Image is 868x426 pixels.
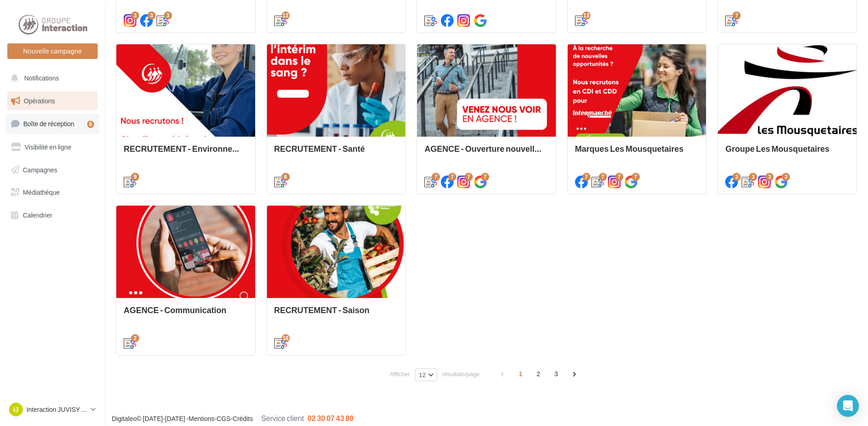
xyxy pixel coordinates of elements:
a: Campagnes [5,160,99,180]
div: 2 [131,334,139,342]
a: Boîte de réception8 [5,114,99,133]
div: 7 [465,173,473,181]
span: Opérations [24,97,55,105]
span: résultats/page [442,370,480,378]
a: Crédits [233,415,253,422]
div: 3 [147,11,156,20]
div: 3 [749,173,757,181]
span: Boîte de réception [23,120,74,128]
span: Service client [261,414,304,422]
div: RECRUTEMENT - Environnement [124,144,248,162]
p: Interaction JUVISY SUR ORGE [26,405,87,414]
span: Notifications [24,74,59,82]
div: 3 [765,173,774,181]
div: Groupe Les Mousquetaires [725,144,849,162]
a: CGS [217,415,230,422]
div: AGENCE - Ouverture nouvelle agence [424,144,549,162]
div: 6 [282,173,290,181]
span: Médiathèque [23,188,60,196]
div: 7 [432,173,440,181]
div: Marques Les Mousquetaires [575,144,699,162]
div: 3 [164,11,172,20]
div: 7 [599,173,607,181]
div: Open Intercom Messenger [837,395,859,417]
div: 13 [282,11,290,20]
button: Notifications [5,69,96,88]
span: Visibilité en ligne [25,143,71,151]
div: AGENCE - Communication [124,305,248,324]
div: 7 [582,173,591,181]
span: 1 [513,367,528,381]
a: Calendrier [5,206,99,225]
span: Afficher [390,370,410,378]
a: IJ Interaction JUVISY SUR ORGE [7,401,98,418]
span: © [DATE]-[DATE] - - - [112,415,354,422]
a: Visibilité en ligne [5,138,99,157]
div: 7 [732,11,741,20]
div: 9 [131,173,139,181]
a: Médiathèque [5,183,99,202]
div: 7 [448,173,456,181]
span: 2 [531,367,546,381]
a: Mentions [188,415,214,422]
div: 8 [87,121,94,128]
div: 7 [615,173,623,181]
div: 3 [732,173,741,181]
div: 13 [582,11,591,20]
div: RECRUTEMENT - Santé [274,144,398,162]
span: Calendrier [23,211,52,219]
a: Digitaleo [112,415,136,422]
div: 7 [481,173,489,181]
span: IJ [13,405,19,414]
div: 18 [282,334,290,342]
span: Campagnes [23,165,58,173]
div: 3 [782,173,790,181]
span: 3 [549,367,564,381]
div: RECRUTEMENT - Saison [274,305,398,324]
button: Nouvelle campagne [7,43,98,59]
a: Opérations [5,91,99,111]
span: 02 30 07 43 80 [308,414,354,422]
div: 7 [632,173,640,181]
div: 3 [131,11,139,20]
button: 12 [415,368,437,381]
span: 12 [419,371,426,378]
